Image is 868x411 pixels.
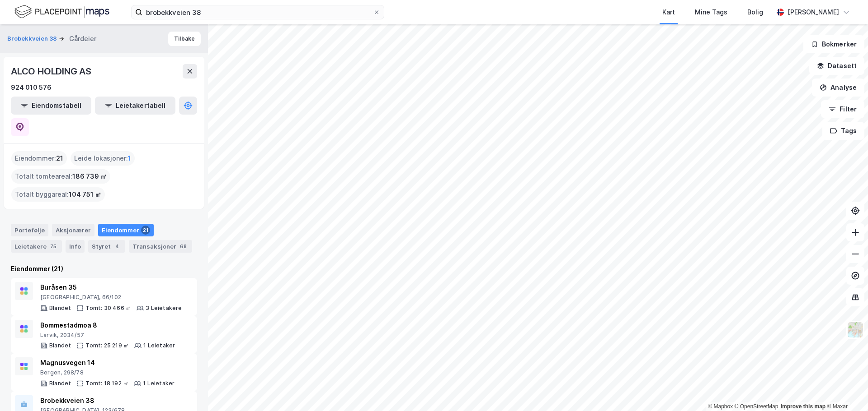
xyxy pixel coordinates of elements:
[40,332,175,339] div: Larvik, 2034/57
[11,187,105,202] div: Totalt byggareal :
[56,153,63,164] span: 21
[146,305,182,312] div: 3 Leietakere
[40,369,175,376] div: Bergen, 298/78
[143,380,175,387] div: 1 Leietaker
[40,357,175,368] div: Magnusvegen 14
[129,240,192,253] div: Transaksjoner
[823,368,868,411] div: Kontrollprogram for chat
[142,5,373,19] input: Søk på adresse, matrikkel, gårdeiere, leietakere eller personer
[95,97,175,115] button: Leietakertabell
[708,403,733,410] a: Mapbox
[735,403,778,410] a: OpenStreetMap
[11,151,67,166] div: Eiendommer :
[40,294,182,301] div: [GEOGRAPHIC_DATA], 66/102
[85,342,129,349] div: Tomt: 25 219 ㎡
[113,242,122,251] div: 4
[40,395,176,406] div: Brobekkveien 38
[40,282,182,293] div: Buråsen 35
[88,240,125,253] div: Styret
[662,7,675,18] div: Kart
[11,169,110,184] div: Totalt tomteareal :
[11,64,93,79] div: ALCO HOLDING AS
[72,171,107,182] span: 186 739 ㎡
[40,320,175,331] div: Bommestadmoa 8
[178,242,189,251] div: 68
[11,97,91,115] button: Eiendomstabell
[85,305,131,312] div: Tomt: 30 466 ㎡
[49,305,71,312] div: Blandet
[71,151,135,166] div: Leide lokasjoner :
[11,224,48,236] div: Portefølje
[52,224,94,236] div: Aksjonærer
[49,342,71,349] div: Blandet
[821,100,864,118] button: Filter
[809,57,864,75] button: Datasett
[812,79,864,97] button: Analyse
[128,153,131,164] span: 1
[788,7,839,18] div: [PERSON_NAME]
[98,224,154,236] div: Eiendommer
[69,189,101,200] span: 104 751 ㎡
[822,122,864,140] button: Tags
[847,321,864,338] img: Z
[49,380,71,387] div: Blandet
[141,226,150,235] div: 21
[168,32,201,46] button: Tilbake
[823,368,868,411] iframe: Chat Widget
[143,342,175,349] div: 1 Leietaker
[66,240,85,253] div: Info
[803,35,864,53] button: Bokmerker
[14,4,109,20] img: logo.f888ab2527a4732fd821a326f86c7f29.svg
[11,240,62,253] div: Leietakere
[7,34,59,43] button: Brobekkveien 38
[747,7,763,18] div: Bolig
[695,7,727,18] div: Mine Tags
[48,242,58,251] div: 75
[781,403,826,410] a: Improve this map
[85,380,128,387] div: Tomt: 18 192 ㎡
[11,82,52,93] div: 924 010 576
[69,33,96,44] div: Gårdeier
[11,263,197,274] div: Eiendommer (21)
